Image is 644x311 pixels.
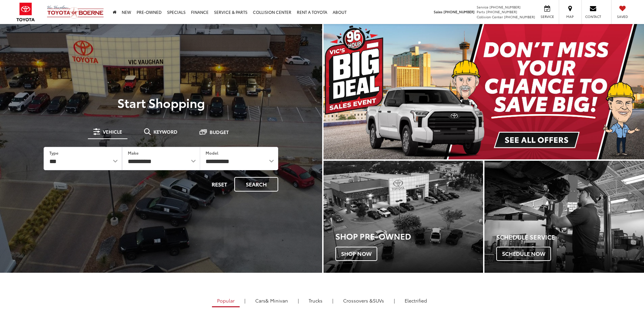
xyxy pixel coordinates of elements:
[477,14,503,19] span: Collision Center
[434,9,443,14] span: Sales
[210,130,229,134] span: Budget
[324,161,483,273] a: Shop Pre-Owned Shop Now
[490,4,521,9] span: [PHONE_NUMBER]
[304,295,328,306] a: Trucks
[338,295,389,306] a: SUVs
[331,297,335,304] li: |
[400,295,432,306] a: Electrified
[477,4,488,9] span: Service
[47,5,104,19] img: Vic Vaughan Toyota of Boerne
[234,177,278,192] button: Search
[496,234,644,241] h4: Schedule Service
[486,9,517,14] span: [PHONE_NUMBER]
[496,247,551,261] span: Schedule Now
[324,161,483,273] div: Toyota
[563,14,577,19] span: Map
[296,297,301,304] li: |
[477,9,485,14] span: Parts
[484,161,644,273] div: Toyota
[250,295,293,306] a: Cars
[392,297,397,304] li: |
[265,297,288,304] span: & Minivan
[243,297,247,304] li: |
[212,295,240,307] a: Popular
[49,150,58,156] label: Type
[103,129,122,134] span: Vehicle
[484,161,644,273] a: Schedule Service Schedule Now
[343,297,373,304] span: Crossovers &
[153,129,177,134] span: Keyword
[540,14,555,19] span: Service
[335,247,377,261] span: Shop Now
[504,14,535,19] span: [PHONE_NUMBER]
[615,14,630,19] span: Saved
[206,177,233,192] button: Reset
[444,9,475,14] span: [PHONE_NUMBER]
[28,96,294,109] p: Start Shopping
[206,150,218,156] label: Model
[128,150,139,156] label: Make
[585,14,601,19] span: Contact
[335,231,483,240] h3: Shop Pre-Owned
